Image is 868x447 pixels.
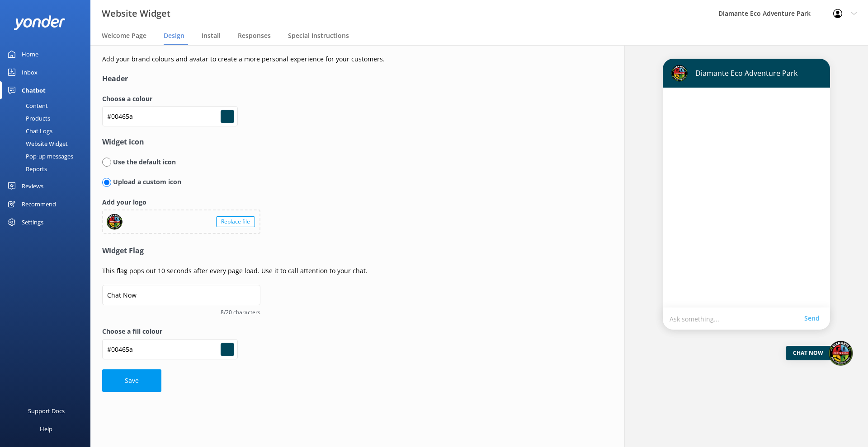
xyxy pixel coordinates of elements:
div: Reports [5,163,47,175]
div: Support Docs [28,402,65,420]
h4: Widget Flag [102,245,554,257]
span: Special Instructions [288,31,349,40]
label: Add your logo [102,197,260,207]
h4: Widget icon [102,136,554,148]
span: 8/20 characters [102,308,260,317]
p: Add your brand colours and avatar to create a more personal experience for your customers. [102,54,554,64]
div: Website Widget [5,137,68,150]
h4: Header [102,73,554,85]
div: Settings [22,213,43,231]
div: Replace file [216,216,255,227]
p: Use the default icon [111,157,176,167]
span: Welcome Page [102,31,146,40]
a: Chat Logs [5,125,90,137]
p: Ask something... [670,314,804,323]
a: Send [804,313,823,323]
div: Home [22,45,38,63]
label: Choose a colour [102,94,554,104]
div: Inbox [22,63,38,81]
input: #fcfcfcf [102,339,238,359]
img: chatbot-avatar [670,64,689,82]
div: Pop-up messages [5,150,73,163]
span: Design [164,31,184,40]
div: Products [5,112,50,125]
img: yonder-white-logo.png [14,15,66,30]
img: 831-1756915279.png [827,340,854,367]
div: Content [5,99,48,112]
a: Website Widget [5,137,90,150]
a: Products [5,112,90,125]
div: Chatbot [22,81,46,99]
div: Chat Now [786,346,830,360]
span: Install [202,31,221,40]
a: Content [5,99,90,112]
p: Diamante Eco Adventure Park [689,68,797,78]
input: Chat [102,285,260,305]
p: Upload a custom icon [111,177,181,187]
div: Recommend [22,195,56,213]
button: Save [102,369,161,392]
div: Help [40,420,52,438]
span: Responses [238,31,271,40]
label: Choose a fill colour [102,326,554,336]
h3: Website Widget [102,6,170,21]
div: Chat Logs [5,125,52,137]
a: Reports [5,163,90,175]
div: Reviews [22,177,43,195]
a: Pop-up messages [5,150,90,163]
p: This flag pops out 10 seconds after every page load. Use it to call attention to your chat. [102,266,554,276]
